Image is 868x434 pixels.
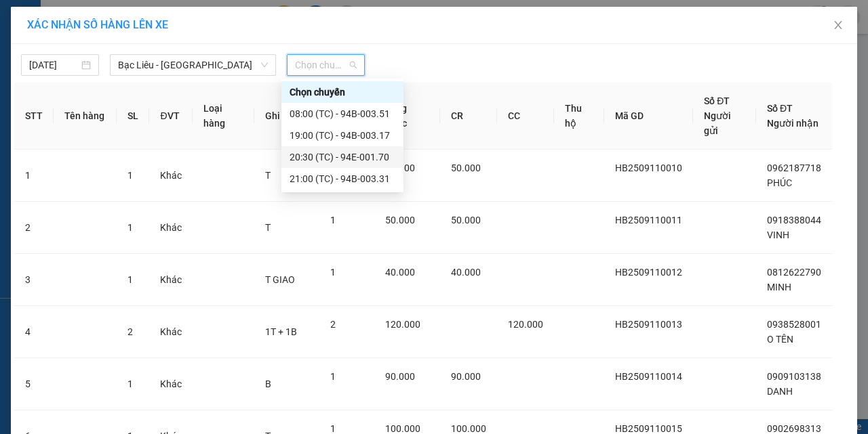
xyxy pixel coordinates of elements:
span: 1 [127,222,133,233]
td: 2 [14,202,54,254]
span: HB2509110011 [615,215,682,225]
span: 0812622790 [767,267,821,278]
td: Khác [149,306,193,358]
td: 5 [14,358,54,410]
td: 4 [14,306,54,358]
span: XÁC NHẬN SỐ HÀNG LÊN XE [27,18,168,31]
span: 1T + 1B [265,326,297,337]
span: O TÊN [767,334,793,345]
span: Bạc Liêu - Sài Gòn [118,55,268,75]
span: Người nhận [767,118,818,129]
td: Khác [149,358,193,410]
th: Thu hộ [554,83,604,150]
th: Tổng cước [374,83,440,150]
span: Chọn chuyến [295,55,357,75]
span: T GIAO [265,274,295,285]
span: 50.000 [451,215,481,225]
span: 0918388044 [767,215,821,225]
span: HB2509110010 [615,162,682,173]
span: 100.000 [385,423,420,434]
span: HB2509110014 [615,371,682,382]
span: HB2509110013 [615,319,682,330]
span: 90.000 [385,371,415,382]
span: down [260,61,269,69]
span: HB2509110012 [615,267,682,278]
span: 2 [330,319,336,330]
input: 11/09/2025 [29,58,79,72]
b: Nhà Xe Hà My [78,9,180,26]
span: 100.000 [451,423,486,434]
th: Tên hàng [54,83,117,150]
span: close [833,20,844,30]
span: 0909103138 [767,371,821,382]
b: GỬI : VP Hoà Bình [6,85,157,107]
span: 50.000 [451,162,481,173]
th: ĐVT [149,83,193,150]
td: Khác [149,202,193,254]
span: 1 [330,423,336,434]
span: B [265,378,271,389]
div: 21:00 (TC) - 94B-003.31 [290,171,395,186]
span: 120.000 [508,319,543,330]
button: Close [819,7,857,45]
td: Khác [149,254,193,306]
span: 40.000 [451,267,481,278]
span: HB2509110015 [615,423,682,434]
span: 40.000 [385,267,415,278]
span: 90.000 [451,371,481,382]
span: 0938528001 [767,319,821,330]
td: 3 [14,254,54,306]
div: 19:00 (TC) - 94B-003.17 [290,128,395,143]
span: 0962187718 [767,162,821,173]
span: phone [78,49,89,60]
span: 1 [127,274,133,285]
span: 50.000 [385,215,415,225]
td: Khác [149,150,193,202]
span: 1 [330,267,336,278]
th: SL [117,83,149,150]
div: Chọn chuyến [281,81,403,103]
span: VINH [767,230,789,240]
span: 1 [330,371,336,382]
span: Số ĐT [704,95,730,106]
th: Loại hàng [193,83,254,150]
span: T [265,222,271,233]
span: 1 [127,378,133,389]
th: CC [497,83,554,150]
th: Mã GD [604,83,693,150]
td: 1 [14,150,54,202]
span: 0902698313 [767,423,821,434]
th: CR [440,83,497,150]
span: 1 [330,215,336,225]
span: 2 [127,326,133,337]
div: Chọn chuyến [290,85,395,100]
div: 20:30 (TC) - 94E-001.70 [290,150,395,165]
span: 1 [127,170,133,181]
span: Người gửi [704,110,731,136]
span: 120.000 [385,319,420,330]
span: MINH [767,282,791,292]
div: 08:00 (TC) - 94B-003.51 [290,106,395,121]
li: 995 [PERSON_NAME] [6,30,258,47]
th: Ghi chú [254,83,319,150]
th: STT [14,83,54,150]
span: environment [78,32,89,43]
span: PHÚC [767,177,792,188]
li: 0946 508 595 [6,47,258,64]
span: DANH [767,386,793,397]
span: T [265,170,271,181]
span: Số ĐT [767,103,793,114]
